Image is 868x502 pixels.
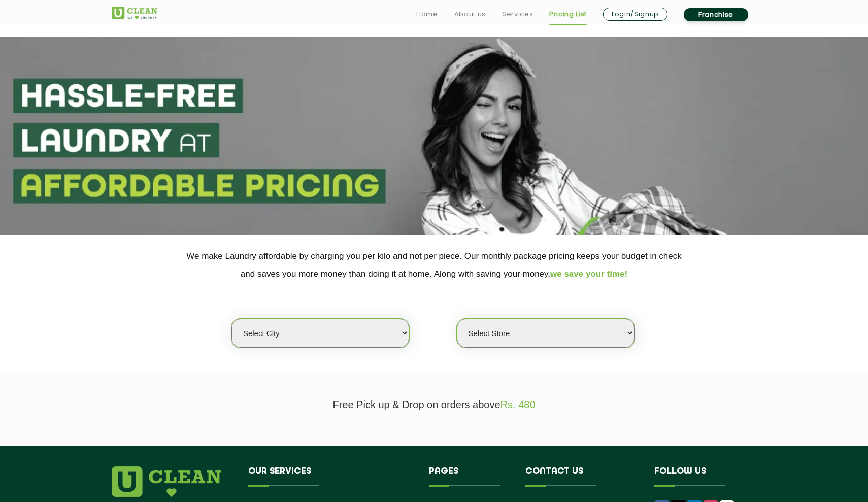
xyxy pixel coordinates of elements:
[429,466,511,486] h4: Pages
[112,247,756,283] p: We make Laundry affordable by charging you per kilo and not per piece. Our monthly package pricin...
[112,7,157,19] img: UClean Laundry and Dry Cleaning
[684,8,748,21] a: Franchise
[500,399,536,410] span: Rs. 480
[525,466,639,486] h4: Contact us
[502,8,533,20] a: Services
[550,269,627,279] span: we save your time!
[454,8,486,20] a: About us
[654,466,744,486] h4: Follow us
[603,8,667,21] a: Login/Signup
[112,399,756,411] p: Free Pick up & Drop on orders above
[112,466,221,497] img: logo.png
[248,466,414,486] h4: Our Services
[549,8,587,20] a: Pricing List
[416,8,438,20] a: Home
